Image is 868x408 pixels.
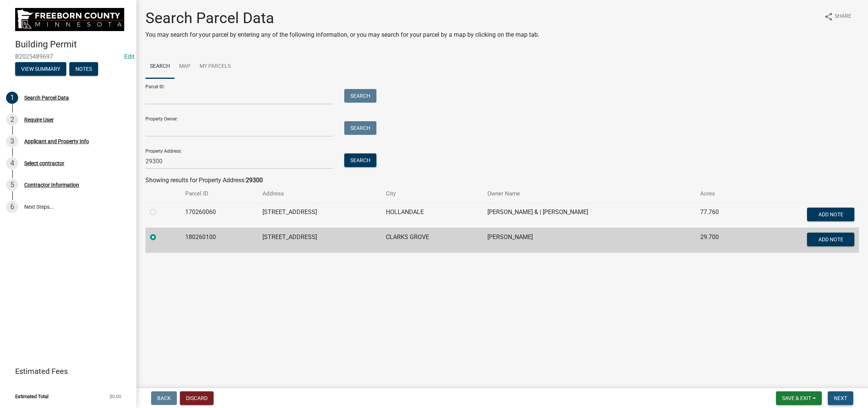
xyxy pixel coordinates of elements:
[15,8,124,31] img: Freeborn County, Minnesota
[344,153,376,167] button: Search
[145,9,539,27] h1: Search Parcel Data
[15,394,48,399] span: Estimated Total
[195,55,235,79] a: My Parcels
[696,203,749,228] td: 77.760
[6,92,18,104] div: 1
[483,228,696,253] td: [PERSON_NAME]
[145,55,175,79] a: Search
[6,364,124,379] a: Estimated Fees
[15,53,121,60] span: B2025489697
[145,176,859,185] div: Showing results for Property Address:
[828,391,853,405] button: Next
[696,185,749,203] th: Acres
[6,157,18,169] div: 4
[69,66,98,72] wm-modal-confirm: Notes
[124,53,134,60] a: Edit
[483,203,696,228] td: [PERSON_NAME] & | [PERSON_NAME]
[145,30,539,39] p: You may search for your parcel by entering any of the following information, or you may search fo...
[6,201,18,213] div: 6
[181,185,258,203] th: Parcel ID
[109,394,121,399] span: $0.00
[69,62,98,76] button: Notes
[24,182,79,188] div: Contractor Information
[15,62,66,76] button: View Summary
[24,117,54,122] div: Require User
[818,211,843,217] span: Add Note
[807,233,854,246] button: Add Note
[180,391,214,405] button: Discard
[246,177,263,184] strong: 29300
[181,203,258,228] td: 170260060
[258,228,381,253] td: [STREET_ADDRESS]
[124,53,134,60] wm-modal-confirm: Edit Application Number
[818,9,857,24] button: shareShare
[15,66,66,72] wm-modal-confirm: Summary
[807,208,854,221] button: Add Note
[151,391,177,405] button: Back
[381,203,483,228] td: HOLLANDALE
[834,395,847,401] span: Next
[24,95,69,100] div: Search Parcel Data
[15,39,130,50] h4: Building Permit
[696,228,749,253] td: 29.700
[835,12,851,21] span: Share
[818,236,843,242] span: Add Note
[6,179,18,191] div: 5
[258,203,381,228] td: [STREET_ADDRESS]
[175,55,195,79] a: Map
[344,121,376,135] button: Search
[6,135,18,147] div: 3
[157,395,171,401] span: Back
[24,161,64,166] div: Select contractor
[776,391,822,405] button: Save & Exit
[24,139,89,144] div: Applicant and Property Info
[782,395,811,401] span: Save & Exit
[181,228,258,253] td: 180260100
[483,185,696,203] th: Owner Name
[381,228,483,253] td: CLARKS GROVE
[344,89,376,103] button: Search
[381,185,483,203] th: City
[258,185,381,203] th: Address
[824,12,833,21] i: share
[6,114,18,126] div: 2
